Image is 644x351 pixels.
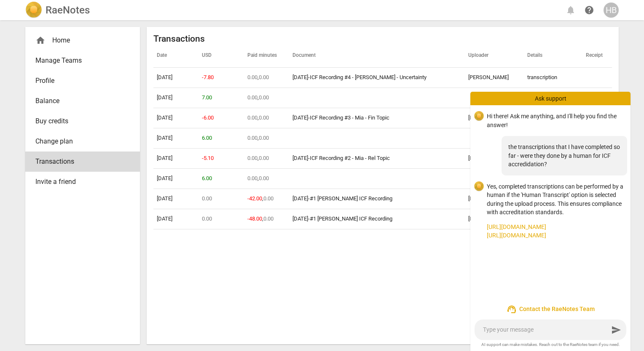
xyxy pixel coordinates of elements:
span: home [35,35,46,45]
td: [PERSON_NAME] [465,189,524,209]
td: , [244,189,289,209]
span: 0.00 [259,135,269,141]
span: -48.00 [247,215,262,222]
span: 0.00 [202,195,212,202]
span: 0.00 [259,175,269,181]
td: , [244,128,289,149]
h2: Transactions [153,34,612,44]
span: 0.00 [247,94,258,101]
td: , [244,149,289,169]
span: 0.00 [247,175,258,181]
th: USD [199,44,244,68]
td: , [244,108,289,128]
span: Change plan [35,136,123,146]
span: send [611,325,621,335]
span: 0.00 [202,215,212,222]
a: [DATE]-#1 [PERSON_NAME] ICF Recording [292,215,392,222]
a: [DATE]-ICF Recording #4 - [PERSON_NAME] - Uncertainty [292,74,427,80]
a: Manage Teams [25,51,140,71]
th: Document [289,44,465,68]
td: [PERSON_NAME] [465,108,524,128]
th: Receipt [582,44,612,68]
td: [DATE] [153,108,199,128]
a: Buy credits [25,111,140,131]
td: [DATE] [153,189,199,209]
td: , [244,88,289,108]
span: help [584,5,594,15]
td: [DATE] [153,209,199,229]
p: Hi there! Ask me anything, and I'll help you find the answer! [487,112,624,129]
a: Change plan [25,131,140,152]
h2: RaeNotes [46,4,90,16]
td: , [244,68,289,88]
td: [DATE] [153,149,199,169]
span: Buy credits [35,116,123,126]
span: Balance [35,96,123,106]
td: credits purchase [524,88,582,108]
td: , [244,209,289,229]
th: Paid minutes [244,44,289,68]
span: 0.00 [247,155,258,161]
a: [DATE]-#1 [PERSON_NAME] ICF Recording [292,195,392,202]
img: 07265d9b138777cce26606498f17c26b.svg [474,111,484,121]
a: [DATE]-ICF Recording #3 - Mia - Fin Topic [292,114,389,121]
span: Manage Teams [35,56,123,66]
td: [PERSON_NAME] [465,149,524,169]
span: Invite a friend [35,177,123,187]
span: 0.00 [259,155,269,161]
img: 07265d9b138777cce26606498f17c26b.svg [474,181,484,191]
button: Contact the RaeNotes Team [470,301,631,318]
span: 6.00 [202,135,212,141]
div: Home [35,35,123,45]
th: Details [524,44,582,68]
img: Logo [25,2,42,19]
button: Send [609,322,624,338]
td: [DATE] [153,128,199,149]
div: Ask support [470,92,631,105]
button: HB [604,3,619,18]
a: Balance [25,91,140,111]
td: [PERSON_NAME] [465,68,524,88]
span: support_agent [507,304,517,314]
td: [DATE] [153,169,199,189]
th: Date [153,44,199,68]
td: [DATE] [153,68,199,88]
span: -42.00 [247,195,262,202]
span: AI support can make mistakes. Reach out to the RaeNotes team if you need. [477,342,624,348]
th: Uploader [465,44,524,68]
span: 0.00 [259,94,269,101]
span: 0.00 [247,74,258,80]
td: [PERSON_NAME] [465,209,524,229]
span: 0.00 [263,195,274,202]
span: -6.00 [202,114,214,121]
span: 0.00 [259,74,269,80]
span: 0.00 [247,135,258,141]
a: [URL][DOMAIN_NAME] [487,223,624,231]
span: -5.10 [202,155,214,161]
span: -7.80 [202,74,214,80]
a: Invite a friend [25,172,140,192]
a: Profile [25,71,140,91]
span: 0.00 [247,114,258,121]
span: 7.00 [202,94,212,101]
span: 0.00 [259,114,269,121]
td: [DATE] [153,88,199,108]
span: 6.00 [202,175,212,181]
span: Contact the RaeNotes Team [477,304,624,314]
a: [URL][DOMAIN_NAME] [487,231,624,240]
td: transcription [524,68,582,88]
p: Yes, completed transcriptions can be performed by a human if the 'Human Transcript' option is sel... [487,182,624,217]
a: Help [582,3,597,18]
div: the transcriptions that I have completed so far - were they done by a human for ICF accredidation? [502,136,627,175]
span: Transactions [35,157,123,167]
a: Transactions [25,152,140,172]
div: Home [25,30,140,51]
td: , [244,169,289,189]
span: 0.00 [263,215,274,222]
a: [DATE]-ICF Recording #2 - Mia - Rel Topic [292,155,390,161]
span: Profile [35,76,123,86]
a: LogoRaeNotes [25,2,90,19]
